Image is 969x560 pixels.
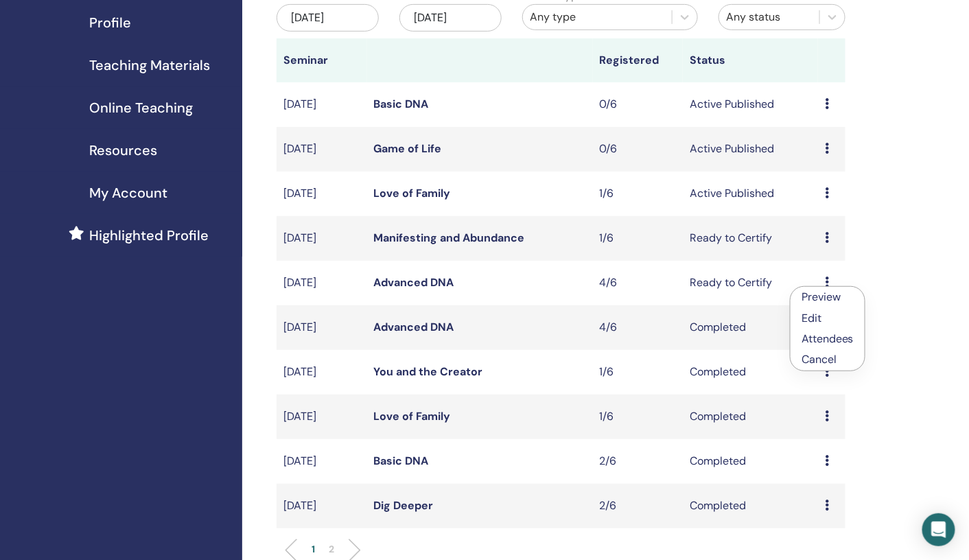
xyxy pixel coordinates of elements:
[89,12,131,33] span: Profile
[277,439,367,484] td: [DATE]
[374,275,454,290] a: Advanced DNA
[374,231,525,245] a: Manifesting and Abundance
[802,351,854,368] p: Cancel
[374,186,451,200] a: Love of Family
[329,542,334,557] p: 2
[802,290,841,304] a: Preview
[277,172,367,216] td: [DATE]
[683,395,818,439] td: Completed
[593,172,684,216] td: 1/6
[593,350,684,395] td: 1/6
[683,305,818,350] td: Completed
[802,311,821,325] a: Edit
[374,97,429,111] a: Basic DNA
[277,261,367,305] td: [DATE]
[683,38,818,82] th: Status
[277,127,367,172] td: [DATE]
[593,127,684,172] td: 0/6
[89,140,157,161] span: Resources
[683,261,818,305] td: Ready to Certify
[277,305,367,350] td: [DATE]
[374,320,454,334] a: Advanced DNA
[89,225,209,246] span: Highlighted Profile
[593,439,684,484] td: 2/6
[683,216,818,261] td: Ready to Certify
[683,439,818,484] td: Completed
[399,4,502,32] div: [DATE]
[683,484,818,528] td: Completed
[277,350,367,395] td: [DATE]
[89,55,210,75] span: Teaching Materials
[89,97,193,118] span: Online Teaching
[726,9,813,25] div: Any status
[802,331,854,346] a: Attendees
[89,183,167,203] span: My Account
[593,38,684,82] th: Registered
[683,350,818,395] td: Completed
[374,141,442,156] a: Game of Life
[683,172,818,216] td: Active Published
[593,261,684,305] td: 4/6
[277,216,367,261] td: [DATE]
[683,127,818,172] td: Active Published
[277,82,367,127] td: [DATE]
[374,454,429,468] a: Basic DNA
[593,305,684,350] td: 4/6
[312,542,315,557] p: 1
[277,395,367,439] td: [DATE]
[683,82,818,127] td: Active Published
[374,409,451,423] a: Love of Family
[593,484,684,528] td: 2/6
[277,4,379,32] div: [DATE]
[593,82,684,127] td: 0/6
[374,364,483,379] a: You and the Creator
[593,216,684,261] td: 1/6
[593,395,684,439] td: 1/6
[922,513,955,546] div: Open Intercom Messenger
[277,484,367,528] td: [DATE]
[277,38,367,82] th: Seminar
[374,498,434,513] a: Dig Deeper
[530,9,665,25] div: Any type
